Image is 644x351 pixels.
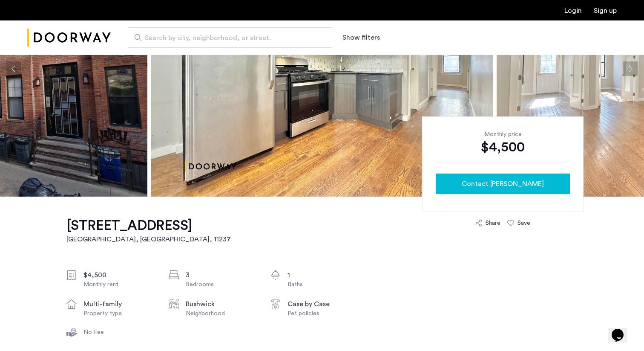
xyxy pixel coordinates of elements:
div: 1 [287,270,359,280]
input: Apartment Search [128,27,332,48]
div: $4,500 [436,139,570,156]
span: Contact [PERSON_NAME] [462,179,544,189]
a: Login [564,7,582,14]
div: Bedrooms [186,280,257,289]
span: Search by city, neighborhood, or street. [145,33,308,43]
div: Monthly price [436,130,570,139]
a: [STREET_ADDRESS][GEOGRAPHIC_DATA], [GEOGRAPHIC_DATA], 11237 [66,217,231,244]
div: Monthly rent [83,280,155,289]
button: Previous apartment [6,61,21,76]
div: Pet policies [287,309,359,318]
img: logo [27,22,111,54]
div: No Fee [83,328,155,336]
div: Save [517,219,530,227]
button: Show or hide filters [342,32,380,43]
h2: [GEOGRAPHIC_DATA], [GEOGRAPHIC_DATA] , 11237 [66,234,231,244]
button: Next apartment [623,61,638,76]
div: Baths [287,280,359,289]
div: Neighborhood [186,309,257,318]
div: Share [486,219,500,227]
button: button [436,174,570,194]
div: 3 [186,270,257,280]
a: Registration [594,7,617,14]
div: $4,500 [83,270,155,280]
div: Bushwick [186,299,257,309]
a: Cazamio Logo [27,22,111,54]
div: multi-family [83,299,155,309]
iframe: chat widget [608,317,635,342]
div: Property type [83,309,155,318]
h1: [STREET_ADDRESS] [66,217,231,234]
div: Case by Case [287,299,359,309]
